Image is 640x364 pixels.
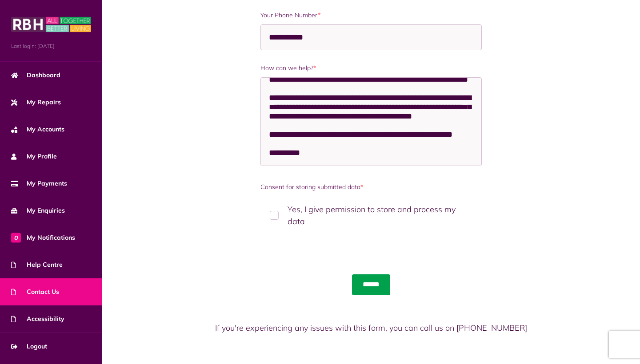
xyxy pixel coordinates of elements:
p: If you're experiencing any issues with this form, you can call us on [PHONE_NUMBER] [205,322,537,334]
span: Last login: [DATE] [11,42,91,50]
span: My Accounts [11,125,64,134]
label: How can we help? [260,63,482,73]
span: My Enquiries [11,206,65,215]
img: MyRBH [11,16,91,33]
span: Accessibility [11,314,64,324]
span: My Notifications [11,233,75,242]
span: Dashboard [11,71,60,80]
span: 0 [11,233,21,242]
span: Help Centre [11,260,63,269]
span: My Payments [11,179,67,188]
span: My Repairs [11,98,61,107]
label: Yes, I give permission to store and process my data [260,196,482,234]
label: Consent for storing submitted data [260,182,482,192]
label: Your Phone Number [260,11,482,20]
span: Logout [11,342,47,351]
span: Contact Us [11,287,59,297]
span: My Profile [11,152,57,161]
